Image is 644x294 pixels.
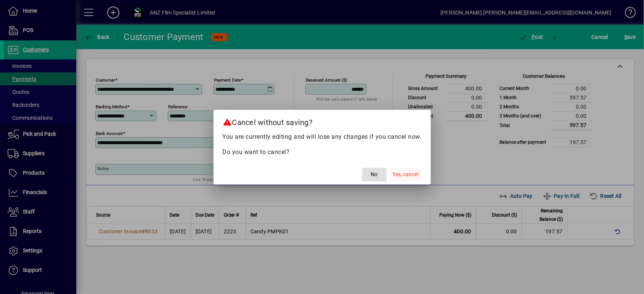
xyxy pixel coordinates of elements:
[214,110,431,132] h2: Cancel without saving?
[223,148,422,157] p: Do you want to cancel?
[393,170,419,178] span: Yes, cancel
[362,168,387,182] button: No
[371,170,378,178] span: No
[390,168,422,182] button: Yes, cancel
[223,132,422,141] p: You are currently editing and will lose any changes if you cancel now.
